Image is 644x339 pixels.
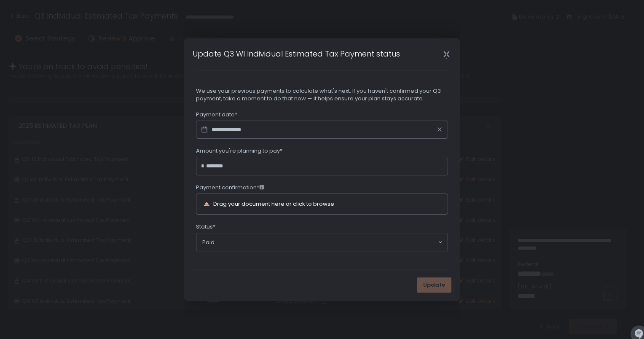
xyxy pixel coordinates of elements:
div: Search for option [196,233,448,252]
span: We use your previous payments to calculate what's next. If you haven't confirmed your Q3 payment,... [196,87,448,102]
span: Payment confirmation* [196,184,264,191]
input: Datepicker input [196,121,448,139]
span: Paid [202,239,215,246]
span: Amount you're planning to pay* [196,147,282,155]
h1: Update Q3 WI Individual Estimated Tax Payment status [193,48,400,59]
div: Drag your document here or click to browse [213,201,334,207]
input: Search for option [215,238,437,247]
span: Status* [196,223,215,231]
span: Payment date* [196,111,237,118]
div: Close [433,49,460,59]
